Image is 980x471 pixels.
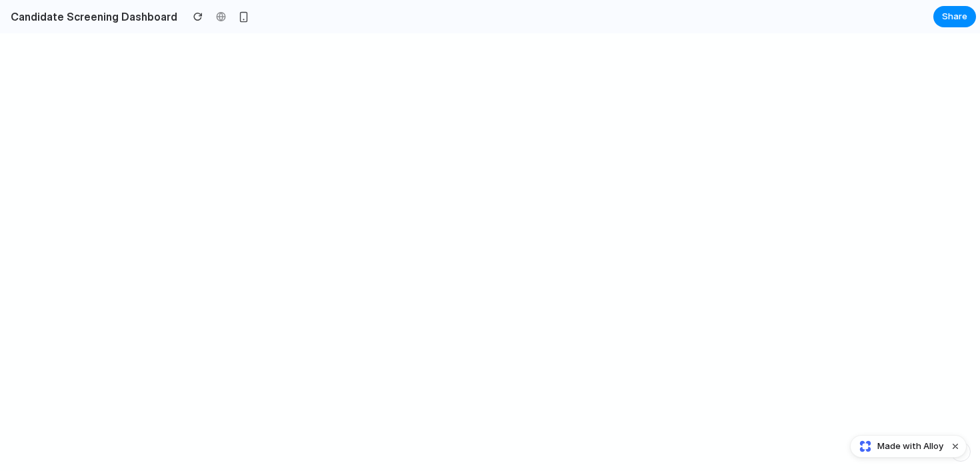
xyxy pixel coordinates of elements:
button: Dismiss watermark [947,438,963,454]
h2: Candidate Screening Dashboard [5,9,177,25]
a: Made with Alloy [851,440,945,453]
span: Share [942,10,967,23]
button: Share [933,6,976,27]
span: Made with Alloy [877,440,943,453]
